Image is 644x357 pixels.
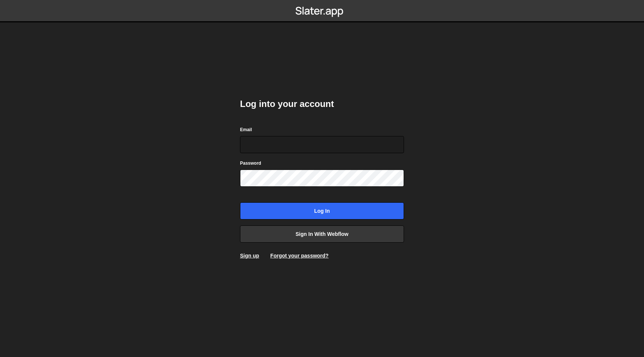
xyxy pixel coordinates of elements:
[240,126,252,133] label: Email
[240,253,259,259] a: Sign up
[270,253,328,259] a: Forgot your password?
[240,159,261,167] label: Password
[240,98,404,110] h2: Log into your account
[240,225,404,243] a: Sign in with Webflow
[240,202,404,219] input: Log in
